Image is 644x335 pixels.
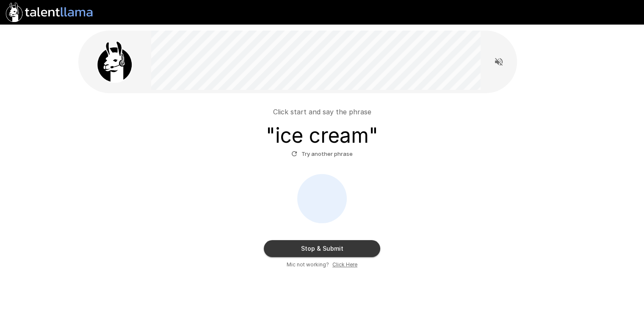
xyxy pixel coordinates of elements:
[289,147,355,161] button: Try another phrase
[94,41,136,83] img: llama_clean.png
[273,107,371,117] p: Click start and say the phrase
[264,240,380,257] button: Stop & Submit
[332,261,357,268] u: Click Here
[490,53,507,70] button: Read questions aloud
[266,124,378,147] h3: " ice cream "
[287,260,329,269] span: Mic not working?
